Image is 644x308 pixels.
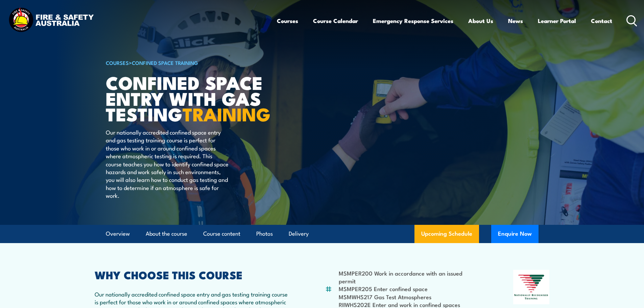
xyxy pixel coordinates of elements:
[106,58,273,67] h6: >
[468,12,493,30] a: About Us
[146,225,187,243] a: About the course
[414,225,479,243] a: Upcoming Schedule
[203,225,240,243] a: Course content
[289,225,309,243] a: Delivery
[339,285,480,292] li: MSMPER205 Enter confined space
[313,12,358,30] a: Course Calendar
[106,59,129,66] a: COURSES
[339,293,480,301] li: MSMWHS217 Gas Test Atmospheres
[513,270,550,304] img: Nationally Recognised Training logo.
[591,12,612,30] a: Contact
[106,74,273,122] h1: Confined Space Entry with Gas Testing
[183,99,270,127] strong: TRAINING
[277,12,298,30] a: Courses
[256,225,273,243] a: Photos
[538,12,576,30] a: Learner Portal
[373,12,453,30] a: Emergency Response Services
[508,12,523,30] a: News
[106,225,130,243] a: Overview
[491,225,539,243] button: Enquire Now
[95,270,292,279] h2: WHY CHOOSE THIS COURSE
[106,128,229,199] p: Our nationally accredited confined space entry and gas testing training course is perfect for tho...
[339,269,480,285] li: MSMPER200 Work in accordance with an issued permit
[132,59,198,66] a: Confined Space Training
